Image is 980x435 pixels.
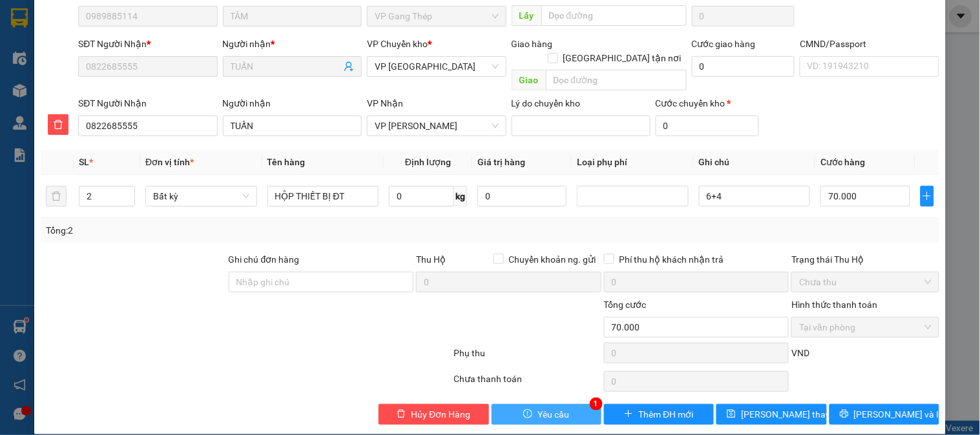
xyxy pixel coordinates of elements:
[145,157,194,167] span: Đơn vị tính
[791,252,939,267] div: Trạng thái Thu Hộ
[624,409,633,420] span: plus
[921,186,934,207] button: plus
[840,409,849,420] span: printer
[590,398,603,410] div: 1
[379,404,488,425] button: deleteHủy Đơn Hàng
[367,39,428,49] span: VP Chuyển kho
[791,299,877,310] label: Hình thức thanh toán
[921,191,933,201] span: plus
[375,116,498,136] span: VP Nguyễn Văn Cừ
[78,37,217,51] div: SĐT Người Nhận
[854,407,944,421] span: [PERSON_NAME] và In
[727,409,736,420] span: save
[79,157,89,167] span: SL
[153,187,249,206] span: Bất kỳ
[512,96,651,110] div: Lý do chuyển kho
[716,404,826,425] button: save[PERSON_NAME] thay đổi
[541,5,687,26] input: Dọc đường
[656,96,759,110] div: Cước chuyển kho
[692,6,795,26] input: Cước lấy hàng
[741,407,844,421] span: [PERSON_NAME] thay đổi
[820,157,865,167] span: Cước hàng
[229,272,414,292] input: Ghi chú đơn hàng
[799,318,931,337] span: Tại văn phòng
[791,348,809,358] span: VND
[477,157,525,167] span: Giá trị hàng
[512,5,541,26] span: Lấy
[454,186,467,207] span: kg
[692,56,795,77] input: Cước giao hàng
[829,404,939,425] button: printer[PERSON_NAME] và In
[223,96,362,110] div: Người nhận
[572,150,694,175] th: Loại phụ phí
[614,252,729,267] span: Phí thu hộ khách nhận trả
[800,37,939,51] div: CMND/Passport
[504,252,601,267] span: Chuyển khoản ng. gửi
[48,114,68,135] button: delete
[558,51,687,65] span: [GEOGRAPHIC_DATA] tận nơi
[223,37,362,51] div: Người nhận
[692,39,756,49] label: Cước giao hàng
[699,186,811,207] input: Ghi Chú
[267,157,306,167] span: Tên hàng
[344,61,354,72] span: user-add
[492,404,601,425] button: exclamation-circleYêu cầu
[452,346,602,369] div: Phụ thu
[512,70,546,90] span: Giao
[604,404,714,425] button: plusThêm ĐH mới
[46,186,67,207] button: delete
[638,407,693,421] span: Thêm ĐH mới
[375,57,498,76] span: VP Yên Bình
[375,6,498,26] span: VP Gang Thép
[694,150,816,175] th: Ghi chú
[229,254,300,265] label: Ghi chú đơn hàng
[397,409,406,420] span: delete
[537,407,569,421] span: Yêu cầu
[799,272,931,292] span: Chưa thu
[367,96,506,110] div: VP Nhận
[546,70,687,90] input: Dọc đường
[48,119,68,130] span: delete
[416,254,446,265] span: Thu Hộ
[604,299,647,310] span: Tổng cước
[46,223,379,238] div: Tổng: 2
[267,186,379,207] input: VD: Bàn, Ghế
[78,96,217,110] div: SĐT Người Nhận
[523,409,532,420] span: exclamation-circle
[452,372,602,394] div: Chưa thanh toán
[512,39,553,49] span: Giao hàng
[411,407,470,421] span: Hủy Đơn Hàng
[405,157,451,167] span: Định lượng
